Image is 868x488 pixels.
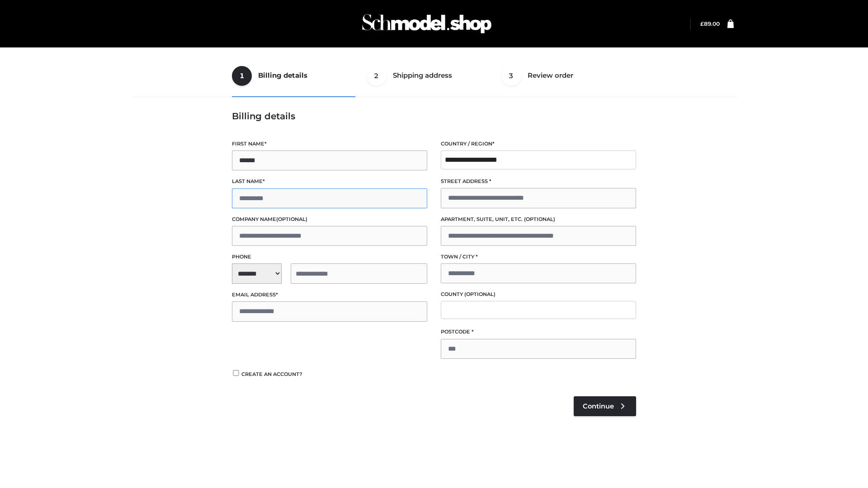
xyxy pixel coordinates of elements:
label: Street address [441,177,636,186]
input: Create an account? [232,370,240,376]
label: Company name [232,215,427,224]
label: Country / Region [441,140,636,148]
label: First name [232,140,427,148]
span: (optional) [464,291,495,297]
span: Create an account? [241,371,302,377]
span: Continue [583,402,614,410]
label: County [441,290,636,299]
h3: Billing details [232,111,636,122]
label: Apartment, suite, unit, etc. [441,215,636,224]
bdi: 89.00 [700,20,720,27]
label: Last name [232,177,427,186]
label: Postcode [441,328,636,336]
span: (optional) [524,216,555,222]
span: £ [700,20,704,27]
label: Email address [232,291,427,299]
a: £89.00 [700,20,720,27]
label: Town / City [441,253,636,261]
img: Schmodel Admin 964 [359,6,495,42]
a: Continue [574,396,636,416]
span: (optional) [276,216,307,222]
label: Phone [232,253,427,261]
